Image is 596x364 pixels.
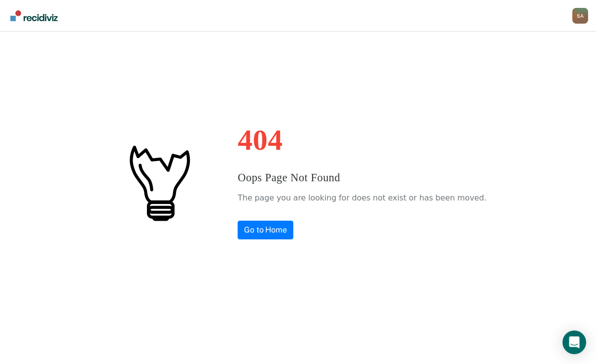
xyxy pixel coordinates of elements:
[10,10,58,21] img: Recidiviz
[562,331,586,354] div: Open Intercom Messenger
[572,8,588,24] button: Profile dropdown button
[238,125,486,155] h1: 404
[238,221,293,239] a: Go to Home
[572,8,588,24] div: S A
[238,169,486,186] h3: Oops Page Not Found
[238,191,486,205] p: The page you are looking for does not exist or has been moved.
[109,133,208,232] img: #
